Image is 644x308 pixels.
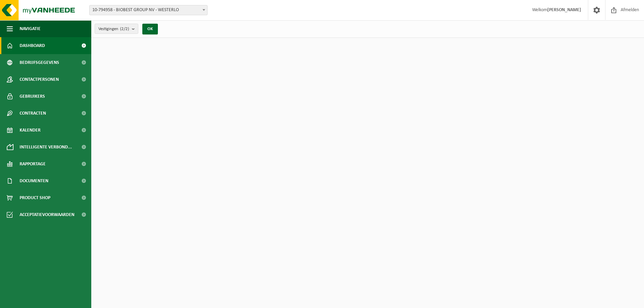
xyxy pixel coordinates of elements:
[20,156,46,172] span: Rapportage
[20,37,45,54] span: Dashboard
[90,5,207,15] span: 10-794958 - BIOBEST GROUP NV - WESTERLO
[20,105,46,122] span: Contracten
[20,20,41,37] span: Navigatie
[20,54,59,71] span: Bedrijfsgegevens
[142,24,158,34] button: OK
[20,189,50,206] span: Product Shop
[20,122,41,139] span: Kalender
[20,172,48,189] span: Documenten
[120,27,129,31] count: (2/2)
[89,5,208,15] span: 10-794958 - BIOBEST GROUP NV - WESTERLO
[98,24,129,34] span: Vestigingen
[95,24,138,34] button: Vestigingen(2/2)
[20,71,59,88] span: Contactpersonen
[20,88,45,105] span: Gebruikers
[547,7,581,13] strong: [PERSON_NAME]
[20,206,74,223] span: Acceptatievoorwaarden
[20,139,72,156] span: Intelligente verbond...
